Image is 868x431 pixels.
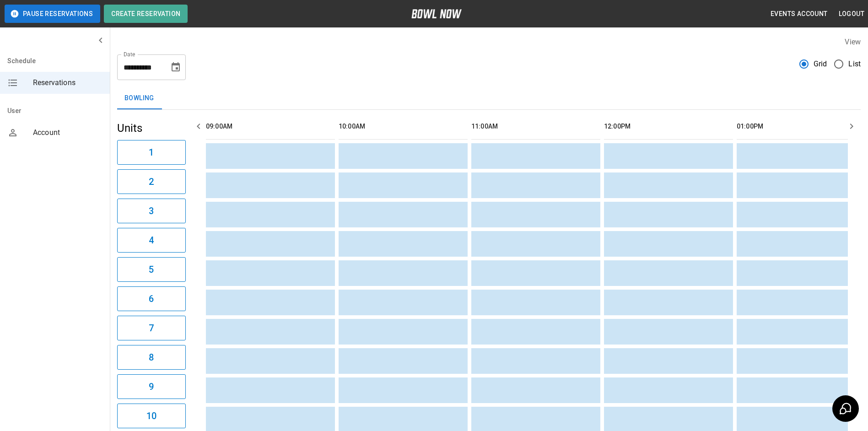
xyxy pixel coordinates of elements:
[146,409,156,423] h6: 10
[835,5,868,22] button: Logout
[149,321,154,335] h6: 7
[206,113,335,140] th: 09:00AM
[848,59,861,70] span: List
[604,113,733,140] th: 12:00PM
[411,9,462,18] img: logo
[167,58,185,76] button: Choose date, selected date is Sep 21, 2025
[767,5,831,22] button: Events Account
[339,113,468,140] th: 10:00AM
[845,38,861,46] label: View
[149,379,154,394] h6: 9
[117,404,186,428] button: 10
[33,127,102,138] span: Account
[117,286,186,311] button: 6
[117,345,186,370] button: 8
[117,87,861,109] div: inventory tabs
[149,350,154,365] h6: 8
[471,113,600,140] th: 11:00AM
[117,374,186,399] button: 9
[117,257,186,282] button: 5
[33,77,102,88] span: Reservations
[149,291,154,306] h6: 6
[5,5,100,23] button: Pause Reservations
[117,316,186,340] button: 7
[149,262,154,277] h6: 5
[104,5,188,23] button: Create Reservation
[814,59,827,70] span: Grid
